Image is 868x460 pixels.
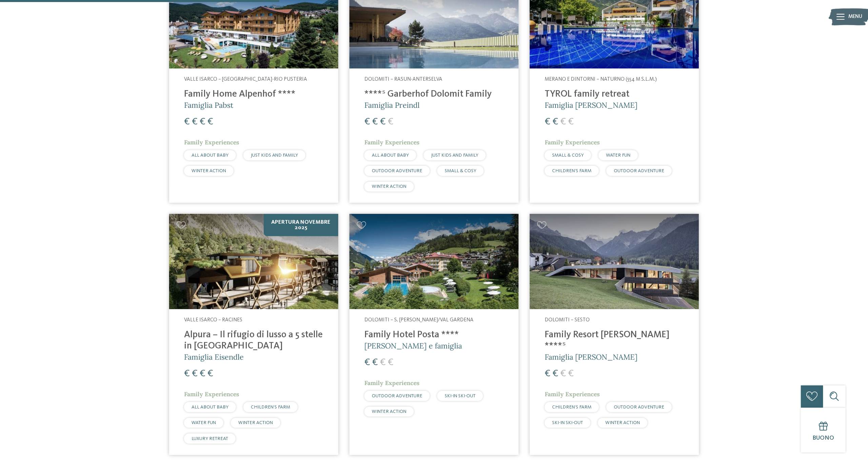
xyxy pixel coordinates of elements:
[552,168,591,173] span: CHILDREN’S FARM
[560,117,566,127] span: €
[545,117,550,127] span: €
[530,214,699,455] a: Cercate un hotel per famiglie? Qui troverete solo i migliori! Dolomiti – Sesto Family Resort [PER...
[545,352,638,362] span: Famiglia [PERSON_NAME]
[169,214,338,309] img: Cercate un hotel per famiglie? Qui troverete solo i migliori!
[545,369,550,379] span: €
[552,420,583,425] span: SKI-IN SKI-OUT
[184,369,190,379] span: €
[372,184,406,189] span: WINTER ACTION
[184,138,239,146] span: Family Experiences
[552,153,584,158] span: SMALL & COSY
[568,117,574,127] span: €
[200,369,205,379] span: €
[364,77,442,82] span: Dolomiti – Rasun-Anterselva
[530,214,699,309] img: Family Resort Rainer ****ˢ
[614,168,664,173] span: OUTDOOR ADVENTURE
[184,352,244,362] span: Famiglia Eisendle
[169,214,338,455] a: Cercate un hotel per famiglie? Qui troverete solo i migliori! Apertura novembre 2025 Valle Isarco...
[191,405,228,409] span: ALL ABOUT BABY
[545,89,684,100] h4: TYROL family retreat
[380,117,386,127] span: €
[349,214,519,455] a: Cercate un hotel per famiglie? Qui troverete solo i migliori! Dolomiti – S. [PERSON_NAME]/Val Gar...
[364,329,504,341] h4: Family Hotel Posta ****
[191,420,216,425] span: WATER FUN
[184,77,307,82] span: Valle Isarco – [GEOGRAPHIC_DATA]-Rio Pusteria
[812,435,834,441] span: Buono
[431,153,478,158] span: JUST KIDS AND FAMILY
[801,408,846,453] a: Buono
[364,138,420,146] span: Family Experiences
[184,117,190,127] span: €
[380,358,386,367] span: €
[184,317,242,323] span: Valle Isarco – Racines
[545,317,590,323] span: Dolomiti – Sesto
[184,100,234,110] span: Famiglia Pabst
[372,409,406,414] span: WINTER ACTION
[238,420,273,425] span: WINTER ACTION
[445,168,476,173] span: SMALL & COSY
[606,153,630,158] span: WATER FUN
[364,379,420,387] span: Family Experiences
[552,117,558,127] span: €
[200,117,205,127] span: €
[251,405,290,409] span: CHILDREN’S FARM
[560,369,566,379] span: €
[568,369,574,379] span: €
[184,329,323,352] h4: Alpura – Il rifugio di lusso a 5 stelle in [GEOGRAPHIC_DATA]
[614,405,664,409] span: OUTDOOR ADVENTURE
[372,117,378,127] span: €
[545,390,600,398] span: Family Experiences
[605,420,640,425] span: WINTER ACTION
[545,77,657,82] span: Merano e dintorni – Naturno (554 m s.l.m.)
[251,153,298,158] span: JUST KIDS AND FAMILY
[184,390,239,398] span: Family Experiences
[388,358,393,367] span: €
[372,168,422,173] span: OUTDOOR ADVENTURE
[372,358,378,367] span: €
[192,369,198,379] span: €
[191,168,226,173] span: WINTER ACTION
[349,214,519,309] img: Cercate un hotel per famiglie? Qui troverete solo i migliori!
[372,153,409,158] span: ALL ABOUT BABY
[184,89,323,100] h4: Family Home Alpenhof ****
[364,89,504,100] h4: ****ˢ Garberhof Dolomit Family
[552,369,558,379] span: €
[207,369,213,379] span: €
[388,117,393,127] span: €
[372,394,422,398] span: OUTDOOR ADVENTURE
[364,358,370,367] span: €
[191,153,228,158] span: ALL ABOUT BABY
[545,329,684,352] h4: Family Resort [PERSON_NAME] ****ˢ
[364,117,370,127] span: €
[192,117,198,127] span: €
[545,100,638,110] span: Famiglia [PERSON_NAME]
[364,317,473,323] span: Dolomiti – S. [PERSON_NAME]/Val Gardena
[191,436,228,441] span: LUXURY RETREAT
[207,117,213,127] span: €
[552,405,591,409] span: CHILDREN’S FARM
[445,394,476,398] span: SKI-IN SKI-OUT
[364,100,420,110] span: Famiglia Preindl
[545,138,600,146] span: Family Experiences
[364,341,462,351] span: [PERSON_NAME] e famiglia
